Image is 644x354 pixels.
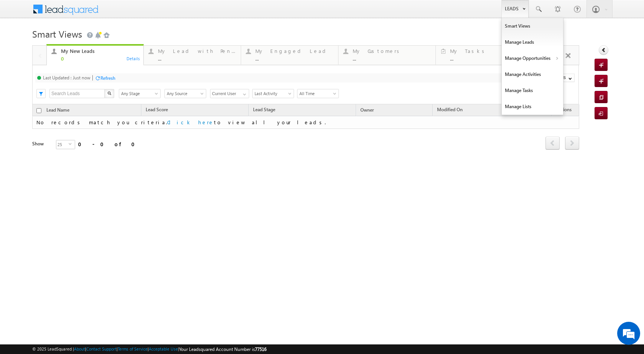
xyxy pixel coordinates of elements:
input: Check all records [36,108,41,113]
div: ... [450,56,528,61]
a: Manage Tasks [502,82,563,99]
a: Last Activity [252,89,294,98]
a: Any Stage [119,89,161,98]
a: Smart Views [502,18,563,34]
a: Click here [167,119,214,125]
a: Acceptable Use [149,346,178,351]
a: Manage Lists [502,99,563,115]
div: ... [353,56,431,61]
a: My Lead with Pending Tasks... [143,46,241,65]
div: Minimize live chat window [126,4,144,22]
div: Lead Source Filter [164,89,206,98]
span: prev [545,137,560,150]
a: Manage Opportunities [502,50,563,66]
img: d_60004797649_company_0_60004797649 [13,40,32,50]
em: Start Chat [104,236,139,247]
a: Manage Activities [502,66,563,82]
td: No records match you criteria. to view all your leads. [32,116,579,129]
input: Type to Search [210,89,249,98]
div: ... [255,56,333,61]
a: About [74,346,85,351]
input: Search Leads [49,89,105,98]
textarea: Type your message and hit 'Enter' [10,71,140,230]
div: My Engaged Lead [255,48,333,54]
a: My Tasks... [435,46,533,65]
span: © 2025 LeadSquared | | | | | [32,346,266,353]
a: Contact Support [86,346,117,351]
a: My Engaged Lead... [241,46,338,65]
span: All Time [297,90,336,97]
span: Owner [360,107,374,113]
a: All Time [297,89,339,98]
div: Refresh [100,75,115,81]
div: Chat with us now [40,40,129,50]
span: Any Source [165,90,204,97]
span: Lead Stage [253,107,275,112]
span: next [565,137,579,150]
a: Lead Stage [249,105,279,115]
span: 77516 [255,346,266,352]
a: prev [545,137,560,150]
a: next [565,137,579,150]
div: 0 [61,56,139,61]
a: Any Source [164,89,206,98]
div: My New Leads [61,48,139,54]
div: Owner Filter [210,89,248,98]
span: Any Stage [119,90,158,97]
a: Lead Score [142,105,172,115]
div: My Lead with Pending Tasks [158,48,236,54]
span: Your Leadsquared Account Number is [179,346,266,352]
a: Manage Leads [502,34,563,50]
a: Modified On [433,105,467,115]
span: Smart Views [32,28,82,40]
a: Lead Name [43,106,73,116]
a: My New Leads0Details [46,44,144,66]
span: Last Activity [253,90,291,97]
span: Lead Score [146,107,168,112]
span: select [69,142,75,146]
a: My Customers... [338,46,436,65]
span: Modified On [437,107,463,112]
span: Actions [552,105,575,115]
div: ... [158,56,236,61]
div: My Customers [353,48,431,54]
div: Details [126,55,141,62]
div: My Tasks [450,48,528,54]
img: Search [107,91,111,95]
a: Terms of Service [118,346,148,351]
div: Lead Stage Filter [119,89,161,98]
a: Show All Items [239,89,248,97]
div: Last Updated : Just now [43,75,90,81]
div: 0 - 0 of 0 [78,140,140,148]
div: Show [32,140,50,147]
span: 25 [56,140,69,149]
